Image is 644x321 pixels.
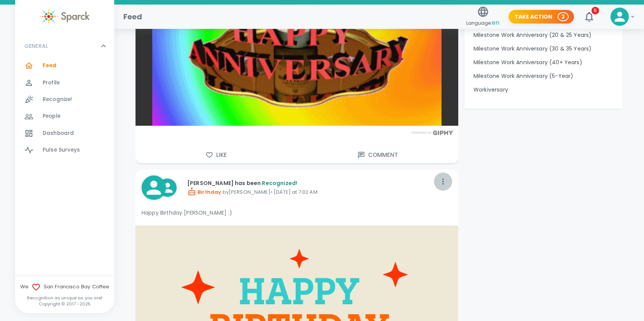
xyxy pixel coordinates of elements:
span: Feed [43,62,57,70]
span: Pulse Surveys [43,146,80,154]
button: 5 [580,8,598,26]
span: Profile [43,79,60,87]
span: Recognized! [262,179,297,187]
span: en [492,18,499,27]
p: [PERSON_NAME] has been [187,179,437,187]
span: 5 [591,7,599,14]
p: by [PERSON_NAME] • [DATE] at 7:02 AM [187,187,437,196]
a: Profile [15,74,114,91]
p: Milestone Work Anniversary (40+ Years) [473,59,614,66]
span: Recognize! [43,96,72,103]
a: Dashboard [15,125,114,142]
button: Language:en [463,3,502,30]
button: Like [135,147,297,163]
p: Milestone Work Anniversary (30 & 35 Years) [473,45,614,52]
h1: Feed [123,11,142,23]
span: Dashboard [43,130,74,137]
a: Sparck logo [15,8,114,25]
p: Milestone Work Anniversary (5-Year) [473,72,614,80]
span: Birthday [187,188,221,196]
img: Sparck logo [40,8,89,25]
p: Happy Birthday [PERSON_NAME] :) [142,209,452,217]
p: Recognition as unique as you are! [15,295,114,301]
img: Powered by GIPHY [410,130,455,135]
div: GENERAL [15,35,114,57]
p: GENERAL [24,42,48,50]
button: Take Action 2 [509,10,574,24]
a: Feed [15,57,114,74]
p: Copyright © 2017 - 2025 [15,301,114,307]
a: Pulse Surveys [15,142,114,158]
p: Milestone Work Anniversary (20 & 25 Years) [473,31,614,39]
div: GENERAL [15,57,114,161]
span: Language: [466,18,499,28]
a: People [15,108,114,125]
span: We San Francisco Bay Coffee [15,283,114,292]
p: Workiversary [473,86,614,93]
span: People [43,112,61,120]
button: Comment [297,147,458,163]
a: Recognize! [15,91,114,108]
p: 2 [561,13,565,21]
